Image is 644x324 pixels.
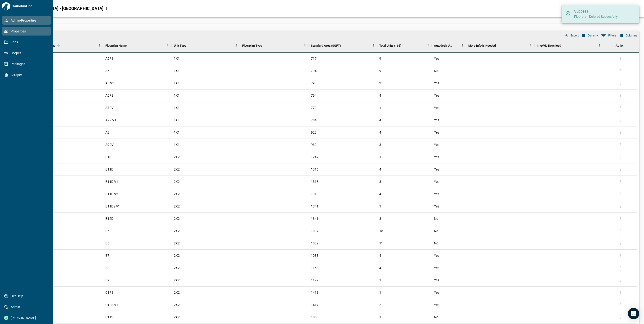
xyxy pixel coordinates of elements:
span: 1X1 [174,118,180,122]
span: 1168 [311,265,318,270]
span: No [434,315,438,319]
span: 2X2 [174,290,180,295]
span: 1X1 [174,81,180,85]
div: Action [616,39,624,52]
span: 1418 [311,290,318,295]
span: 3 [379,180,381,184]
span: C1PS V1 [105,302,118,307]
span: A6 [105,68,109,73]
a: Packages [2,60,51,68]
span: B11D [105,167,113,172]
span: 932 [311,142,317,147]
button: Sort [452,42,459,49]
span: B12D [105,216,113,221]
span: A5PS [105,56,113,61]
span: 1 [379,278,381,282]
span: [GEOGRAPHIC_DATA] - [GEOGRAPHIC_DATA] II [17,6,107,11]
span: 2X2 [174,216,180,221]
button: Menu [596,42,603,49]
span: Properties [8,29,47,34]
span: 4 [379,94,381,97]
span: C1TS [105,315,113,319]
button: Sort [262,42,269,49]
span: 770 [311,105,317,110]
span: 2X2 [174,167,180,172]
button: Show filters [600,32,618,39]
button: Sort [401,42,408,49]
span: Yes [434,278,439,283]
button: Sort [496,42,502,49]
span: 1341 [311,216,318,221]
span: Yes [434,253,439,258]
span: 3 [379,143,381,147]
span: 1X1 [174,56,180,61]
div: Floorplan Name [103,39,171,52]
button: Sort [561,42,568,49]
span: 1313 [311,192,318,196]
button: more [617,314,624,321]
span: C1PS [105,290,113,295]
span: Yes [434,302,439,307]
span: 1313 [311,179,318,184]
span: [PERSON_NAME] [8,315,47,320]
span: 11 [379,241,383,245]
div: Floorplan Type [242,39,262,52]
span: 11 [379,106,383,110]
span: 1 [379,155,381,159]
span: No [434,229,438,233]
button: more [617,178,624,185]
div: Total Units (165) [379,39,401,52]
span: 4 [379,130,381,134]
button: Sort [55,42,62,49]
button: more [617,215,624,222]
button: more [617,153,624,161]
button: Menu [301,42,309,49]
span: 1X1 [174,68,180,73]
span: A7V V1 [105,118,116,122]
span: Yes [434,130,439,135]
div: Standard Area (SQFT) [311,39,341,52]
button: more [617,264,624,271]
span: 4 [379,118,381,122]
span: 2X2 [174,192,180,196]
div: Floorplan Type [240,39,308,52]
span: Yes [434,155,439,159]
div: Floorplan Name [105,39,127,52]
span: Yes [434,93,439,98]
span: 3 [379,217,381,220]
span: Get Help [8,294,47,298]
div: Total Units (165) [377,39,432,52]
span: A7PV [105,105,114,110]
button: Menu [96,42,103,49]
span: 1177 [311,278,318,283]
span: Yes [434,265,439,270]
span: 1X1 [174,105,180,110]
a: Admin-Properties [2,16,51,25]
span: 4 [379,254,381,257]
button: Menu [459,42,466,49]
button: more [617,55,624,62]
button: Select columns [619,32,639,39]
button: Sort [127,42,133,49]
span: Yes [434,142,439,147]
span: 9 [379,57,381,60]
span: 1247 [311,155,318,159]
span: 1X1 [174,142,180,147]
div: Autodesk URL Added [432,39,466,52]
span: Admin [8,305,47,309]
span: B6 [105,241,109,246]
span: 4 [379,266,381,270]
span: 2X2 [174,241,180,246]
a: Scopes [2,49,51,57]
span: 794 [311,93,317,98]
span: 1868 [311,315,318,319]
span: A9DV [105,142,114,147]
a: Scraper [2,71,51,79]
span: Scraper [8,72,47,77]
button: more [617,240,624,247]
span: 1341 [311,204,318,209]
span: Tailorbird Inc [10,4,51,9]
span: 9 [379,69,381,73]
div: Img/Vid Download [537,39,561,52]
span: No [434,216,438,221]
